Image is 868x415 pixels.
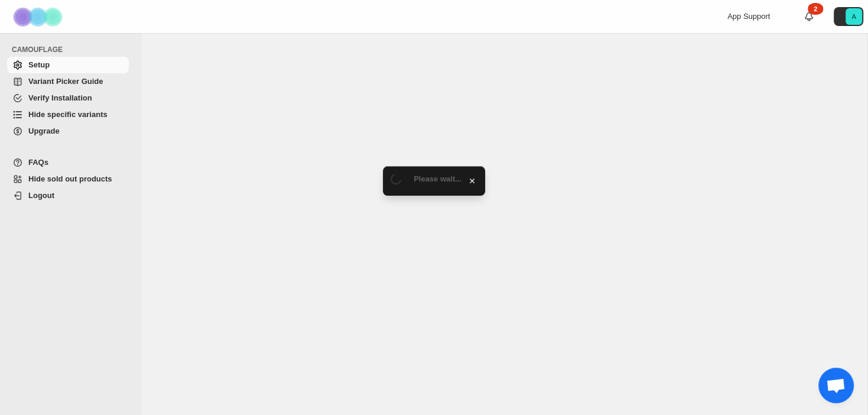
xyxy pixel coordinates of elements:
span: CAMOUFLAGE [12,45,134,54]
a: Hide sold out products [7,171,129,187]
a: Verify Installation [7,90,129,106]
span: Setup [28,60,50,69]
a: Setup [7,57,129,73]
button: Avatar with initials A [834,7,863,26]
a: 2 [803,11,815,22]
span: App Support [727,12,770,21]
span: Verify Installation [28,93,92,102]
span: Logout [28,191,54,200]
img: Camouflage [9,1,69,33]
span: Avatar with initials A [846,8,862,25]
a: Upgrade [7,123,129,140]
a: Open chat [818,368,854,403]
span: Variant Picker Guide [28,77,103,86]
span: Hide sold out products [28,174,112,183]
div: 2 [808,3,823,15]
span: Upgrade [28,127,60,135]
text: A [851,13,856,20]
a: Hide specific variants [7,106,129,123]
span: FAQs [28,158,48,167]
a: FAQs [7,154,129,171]
span: Hide specific variants [28,110,108,119]
a: Variant Picker Guide [7,73,129,90]
span: Please wait... [414,174,461,183]
a: Logout [7,187,129,204]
